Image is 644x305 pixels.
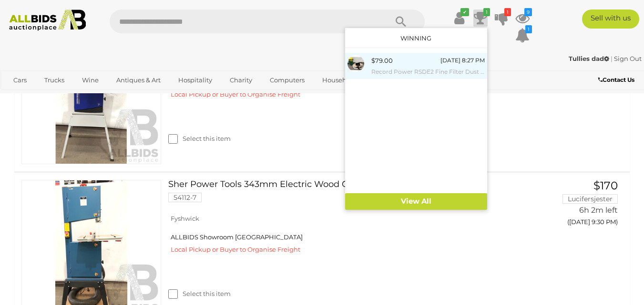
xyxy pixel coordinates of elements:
[224,72,258,88] a: Charity
[598,75,637,85] a: Contact Us
[348,55,364,72] img: 54379-11a.jpg
[593,179,618,192] span: $170
[377,10,425,33] button: Search
[168,134,231,143] label: Select this item
[7,72,33,88] a: Cars
[440,55,485,66] div: [DATE] 8:27 PM
[483,8,490,16] i: 1
[473,10,488,27] a: 1
[524,8,532,16] i: 9
[452,10,467,27] a: ✔
[525,25,532,33] i: 1
[515,27,530,44] a: 1
[400,34,431,42] a: Winning
[534,180,620,231] a: $170 Lucifersjester 6h 2m left ([DATE] 9:30 PM)
[371,67,485,77] small: Record Power RSDE2 Fine Filter Dust Collection System
[168,289,231,298] label: Select this item
[598,76,634,83] b: Contact Us
[611,55,613,62] span: |
[460,8,469,16] i: ✔
[504,8,511,16] i: 1
[264,72,311,88] a: Computers
[110,72,167,88] a: Antiques & Art
[38,72,71,88] a: Trucks
[582,10,639,29] a: Sell with us
[7,88,39,104] a: Sports
[614,55,642,62] a: Sign Out
[371,55,393,66] div: $79.00
[345,53,487,79] a: $79.00 [DATE] 8:27 PM Record Power RSDE2 Fine Filter Dust Collection System
[316,72,363,88] a: Household
[494,10,509,27] a: 1
[172,72,218,88] a: Hospitality
[569,55,611,62] a: Tullies dad
[569,55,609,62] strong: Tullies dad
[44,88,124,104] a: [GEOGRAPHIC_DATA]
[175,180,520,209] a: Sher Power Tools 343mm Electric Wood Cutting Bandsaw 54112-7
[76,72,105,88] a: Wine
[5,10,91,31] img: Allbids.com.au
[515,10,530,27] a: 9
[345,193,487,210] a: View All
